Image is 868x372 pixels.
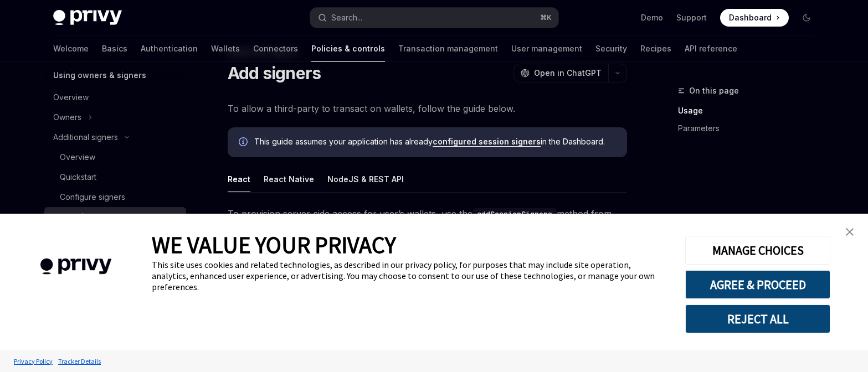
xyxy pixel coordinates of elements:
[211,35,240,62] a: Wallets
[53,10,122,25] img: dark logo
[228,101,627,116] span: To allow a third-party to transact on wallets, follow the guide below.
[846,228,854,236] img: close banner
[310,8,558,28] button: Search...⌘K
[534,68,602,79] span: Open in ChatGPT
[44,147,186,167] a: Overview
[327,166,404,192] button: NodeJS & REST API
[60,210,106,224] div: Add signers
[53,91,89,104] div: Overview
[595,35,627,62] a: Security
[398,35,498,62] a: Transaction management
[641,12,663,23] a: Demo
[331,11,362,24] div: Search...
[540,13,552,22] span: ⌘ K
[798,9,815,27] button: Toggle dark mode
[239,137,250,148] svg: Info
[44,107,186,127] button: Owners
[685,236,830,265] button: MANAGE CHOICES
[264,166,314,192] button: React Native
[60,170,96,184] div: Quickstart
[254,136,616,147] span: This guide assumes your application has already in the Dashboard.
[55,352,104,371] a: Tracker Details
[689,84,739,97] span: On this page
[228,63,321,83] h1: Add signers
[60,190,125,204] div: Configure signers
[685,270,830,299] button: AGREE & PROCEED
[678,120,824,137] a: Parameters
[228,166,250,192] button: React
[44,207,186,227] a: Add signers
[678,102,824,120] a: Usage
[685,35,737,62] a: API reference
[44,87,186,107] a: Overview
[513,64,608,82] button: Open in ChatGPT
[53,35,89,62] a: Welcome
[720,9,789,27] a: Dashboard
[228,206,627,237] span: To provision server-side access for user’s wallets, use the method from the hook:
[253,35,298,62] a: Connectors
[311,35,385,62] a: Policies & controls
[44,187,186,207] a: Configure signers
[839,221,861,243] a: close banner
[676,12,707,23] a: Support
[53,131,118,144] div: Additional signers
[152,259,669,292] div: This site uses cookies and related technologies, as described in our privacy policy, for purposes...
[511,35,582,62] a: User management
[102,35,127,62] a: Basics
[729,12,772,23] span: Dashboard
[152,230,396,259] span: WE VALUE YOUR PRIVACY
[472,208,557,220] code: addSessionSigners
[11,352,55,371] a: Privacy Policy
[60,151,95,164] div: Overview
[44,167,186,187] a: Quickstart
[433,137,541,147] a: configured session signers
[640,35,671,62] a: Recipes
[685,304,830,333] button: REJECT ALL
[17,242,135,291] img: company logo
[141,35,198,62] a: Authentication
[53,111,81,124] div: Owners
[44,127,186,147] button: Additional signers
